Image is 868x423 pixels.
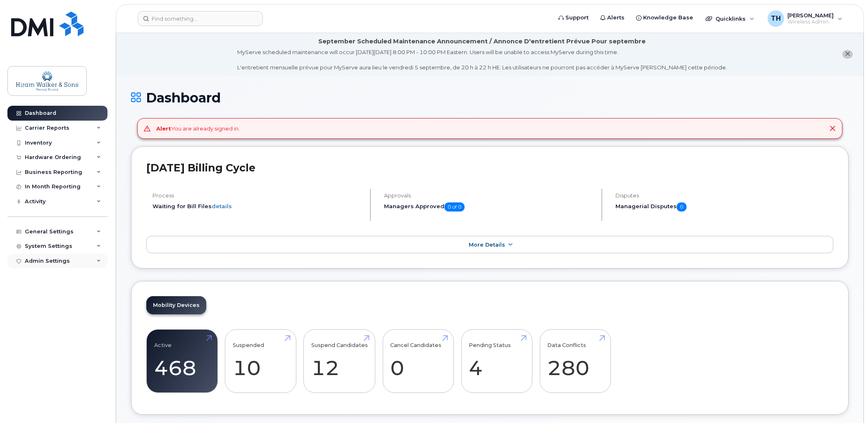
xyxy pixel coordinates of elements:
span: More Details [469,242,505,248]
h2: [DATE] Billing Cycle [146,162,833,174]
a: Suspended 10 [233,334,289,388]
h5: Managerial Disputes [615,202,833,211]
a: Pending Status 4 [469,334,525,388]
h5: Managers Approved [384,202,594,211]
a: Active 468 [154,334,210,388]
h4: Disputes [615,192,833,199]
div: September Scheduled Maintenance Announcement / Annonce D'entretient Prévue Pour septembre [318,37,646,46]
a: Data Conflicts 280 [547,334,603,388]
h4: Process [153,192,363,199]
h4: Approvals [384,192,594,199]
a: Suspend Candidates 12 [311,334,368,388]
a: Mobility Devices [146,296,206,314]
div: MyServe scheduled maintenance will occur [DATE][DATE] 8:00 PM - 10:00 PM Eastern. Users will be u... [237,48,727,71]
div: You are already signed in. [156,125,240,133]
span: 0 [677,202,687,211]
strong: Alert [156,125,171,132]
button: close notification [842,50,853,59]
li: Waiting for Bill Files [153,202,363,210]
a: details [212,203,232,209]
h1: Dashboard [131,90,849,105]
span: 0 of 0 [444,202,465,211]
a: Cancel Candidates 0 [390,334,446,388]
